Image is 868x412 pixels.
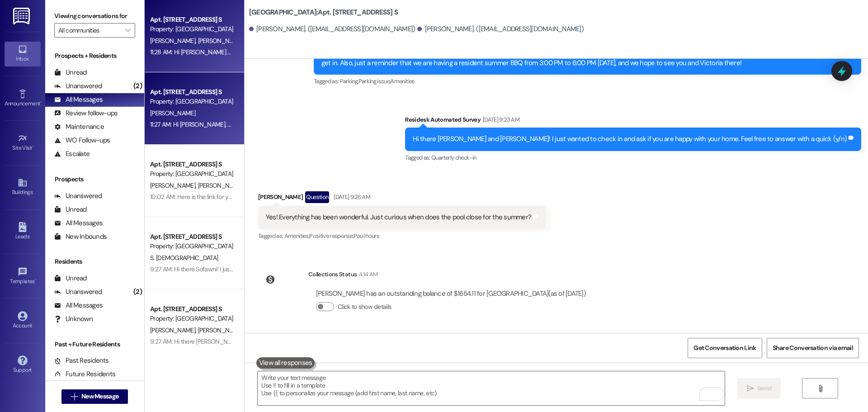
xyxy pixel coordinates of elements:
[125,27,130,34] i: 
[5,264,41,289] a: Templates •
[5,308,41,333] a: Account
[390,77,415,85] span: Amenities
[54,287,102,297] div: Unanswered
[150,265,491,273] div: 9:27 AM: Hi there Sofawni! I just wanted to check in and ask if you are happy with your home. Fee...
[359,77,391,85] span: Parking issue ,
[54,191,102,201] div: Unanswered
[54,68,87,77] div: Unread
[5,131,41,155] a: Site Visit •
[150,181,198,189] span: [PERSON_NAME]
[71,393,78,400] i: 
[40,99,42,105] span: •
[54,314,93,324] div: Unknown
[338,302,391,312] label: Click to show details
[693,343,756,353] span: Get Conversation Link
[258,229,546,242] div: Tagged as:
[150,109,195,117] span: [PERSON_NAME]
[747,385,754,392] i: 
[417,24,584,34] div: [PERSON_NAME]. ([EMAIL_ADDRESS][DOMAIN_NAME])
[150,242,234,251] div: Property: [GEOGRAPHIC_DATA]
[45,340,144,349] div: Past + Future Residents
[131,285,144,299] div: (2)
[54,109,118,118] div: Review follow-ups
[150,48,521,56] div: 11:28 AM: Hi [PERSON_NAME] and [PERSON_NAME]! I'm happy to hear you're enjoying your home. The po...
[258,371,724,405] textarea: To enrich screen reader interactions, please activate Accessibility in Grammarly extension settings
[45,175,144,184] div: Prospects
[305,191,329,203] div: Question
[54,218,103,228] div: All Messages
[431,154,476,161] span: Quarterly check-in
[405,151,861,164] div: Tagged as:
[284,232,310,240] span: Amenities ,
[54,81,102,91] div: Unanswered
[150,232,234,242] div: Apt. [STREET_ADDRESS] S
[316,289,586,298] div: [PERSON_NAME] has an outstanding balance of $1654.11 for [GEOGRAPHIC_DATA] (as of [DATE])
[314,75,861,88] div: Tagged as:
[198,326,243,334] span: [PERSON_NAME]
[131,79,144,93] div: (2)
[54,122,104,132] div: Maintenance
[35,277,36,283] span: •
[5,353,41,377] a: Support
[54,356,109,365] div: Past Residents
[331,192,370,202] div: [DATE] 9:26 AM
[150,314,234,323] div: Property: [GEOGRAPHIC_DATA]
[54,369,115,379] div: Future Residents
[340,77,359,85] span: Parking ,
[150,160,234,169] div: Apt. [STREET_ADDRESS] S
[54,301,103,310] div: All Messages
[61,389,128,404] button: New Message
[13,8,32,24] img: ResiDesk Logo
[54,205,87,214] div: Unread
[54,232,107,242] div: New Inbounds
[413,134,847,144] div: Hi there [PERSON_NAME] and [PERSON_NAME]! I just wanted to check in and ask if you are happy with...
[54,274,87,283] div: Unread
[54,149,90,159] div: Escalate
[773,343,853,353] span: Share Conversation via email
[354,232,380,240] span: Pool hours
[150,169,234,179] div: Property: [GEOGRAPHIC_DATA]
[5,219,41,244] a: Leads
[54,95,103,104] div: All Messages
[81,392,118,401] span: New Message
[150,15,234,24] div: Apt. [STREET_ADDRESS] S
[258,191,546,206] div: [PERSON_NAME]
[5,175,41,199] a: Buildings
[198,37,243,45] span: [PERSON_NAME]
[249,8,398,17] b: [GEOGRAPHIC_DATA]: Apt. [STREET_ADDRESS] S
[150,326,198,334] span: [PERSON_NAME]
[767,338,859,358] button: Share Conversation via email
[757,384,771,393] span: Send
[817,385,824,392] i: 
[150,304,234,314] div: Apt. [STREET_ADDRESS] S
[5,42,41,66] a: Inbox
[405,115,861,128] div: Residesk Automated Survey
[737,378,781,398] button: Send
[198,181,300,189] span: [PERSON_NAME][GEOGRAPHIC_DATA]
[150,193,540,201] div: 10:02 AM: Here is the link for your reference [URL][DOMAIN_NAME]. If you decide to post a review,...
[33,143,34,150] span: •
[357,270,377,279] div: 4:14 AM
[266,213,531,222] div: Yes! Everything has been wonderful. Just curious when does the pool close for the summer?
[481,115,519,124] div: [DATE] 9:23 AM
[150,37,198,45] span: [PERSON_NAME]
[45,257,144,266] div: Residents
[150,24,234,34] div: Property: [GEOGRAPHIC_DATA]
[54,9,135,23] label: Viewing conversations for
[45,51,144,61] div: Prospects + Residents
[309,232,353,240] span: Positive response ,
[54,136,110,145] div: WO Follow-ups
[150,97,234,106] div: Property: [GEOGRAPHIC_DATA]
[308,270,357,279] div: Collections Status
[150,87,234,97] div: Apt. [STREET_ADDRESS] S
[249,24,415,34] div: [PERSON_NAME]. ([EMAIL_ADDRESS][DOMAIN_NAME])
[58,23,121,38] input: All communities
[150,254,218,262] span: S. [DEMOGRAPHIC_DATA]
[150,337,729,346] div: 9:27 AM: Hi there [PERSON_NAME] and [PERSON_NAME]! I just wanted to check in and ask if you are h...
[688,338,762,358] button: Get Conversation Link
